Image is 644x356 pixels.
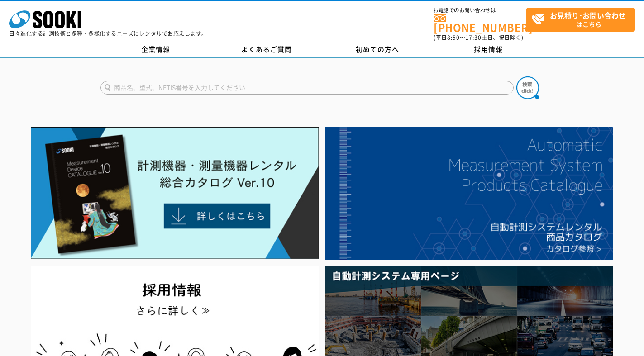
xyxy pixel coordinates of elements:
[100,81,514,95] input: 商品名、型式、NETIS番号を入力してください
[434,14,526,33] a: [PHONE_NUMBER]
[356,44,399,54] span: 初めての方へ
[31,127,319,259] img: Catalog Ver10
[531,8,634,31] span: はこちら
[322,43,433,57] a: 初めての方へ
[447,33,460,42] span: 8:50
[434,8,526,13] span: お電話でのお問い合わせは
[433,43,544,57] a: 採用情報
[516,76,539,99] img: btn_search.png
[465,33,482,42] span: 17:30
[526,8,635,32] a: お見積り･お問い合わせはこちら
[9,31,207,36] p: 日々進化する計測技術と多種・多様化するニーズにレンタルでお応えします。
[211,43,322,57] a: よくあるご質問
[325,127,613,260] img: 自動計測システムカタログ
[550,10,626,21] strong: お見積り･お問い合わせ
[434,33,523,42] span: (平日 ～ 土日、祝日除く)
[100,43,211,57] a: 企業情報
